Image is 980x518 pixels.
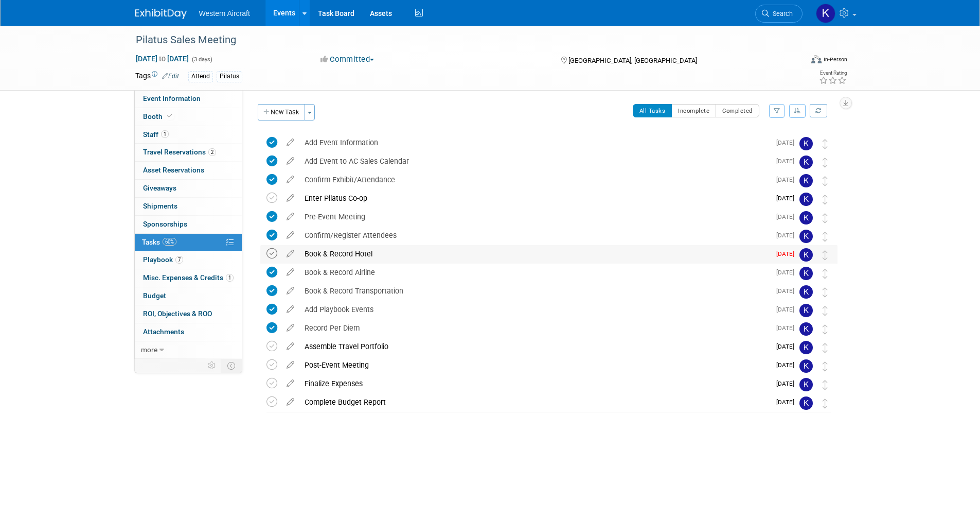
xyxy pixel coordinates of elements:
a: edit [281,305,299,314]
a: edit [281,398,299,407]
span: Event Information [143,94,201,102]
i: Move task [823,232,828,241]
img: Kindra Mahler [799,322,813,336]
div: Pilatus [217,71,242,82]
span: 1 [226,274,234,282]
span: [DATE] [DATE] [135,54,189,63]
i: Move task [823,269,828,279]
span: [GEOGRAPHIC_DATA], [GEOGRAPHIC_DATA] [568,57,697,64]
div: Finalize Expenses [299,375,770,392]
span: to [157,55,167,63]
img: Kindra Mahler [799,248,813,262]
span: Sponsorships [143,220,187,228]
a: Sponsorships [135,216,242,233]
span: (3 days) [191,56,212,63]
a: edit [281,194,299,203]
span: [DATE] [776,176,799,183]
a: edit [281,175,299,184]
span: Travel Reservations [143,148,216,156]
div: Add Playbook Events [299,301,770,318]
a: Shipments [135,198,242,215]
span: ROI, Objectives & ROO [143,309,212,318]
span: 7 [175,256,183,264]
img: Kindra Mahler [799,396,813,410]
img: Kindra Mahler [799,174,813,187]
i: Move task [823,213,828,223]
a: edit [281,323,299,333]
img: Kindra Mahler [799,156,813,169]
img: Kindra Mahler [799,359,813,373]
a: Staff1 [135,126,242,144]
span: [DATE] [776,324,799,332]
a: Travel Reservations2 [135,144,242,161]
span: Staff [143,130,169,139]
button: All Tasks [633,104,672,117]
a: edit [281,286,299,296]
a: Search [755,5,803,23]
span: 2 [208,148,216,156]
i: Move task [823,399,828,408]
i: Move task [823,380,828,390]
span: more [141,346,157,354]
i: Move task [823,176,828,186]
span: Budget [143,291,166,300]
i: Move task [823,324,828,334]
span: Booth [143,112,174,120]
span: Tasks [142,238,176,246]
div: Event Format [742,54,848,69]
div: Book & Record Hotel [299,245,770,263]
span: [DATE] [776,343,799,350]
a: edit [281,231,299,240]
span: Giveaways [143,184,176,192]
img: Kindra Mahler [799,267,813,280]
a: Tasks60% [135,234,242,251]
i: Booth reservation complete [167,113,172,119]
div: Event Rating [819,71,847,76]
img: Kindra Mahler [799,378,813,391]
div: Add Event to AC Sales Calendar [299,152,770,170]
td: Personalize Event Tab Strip [203,359,221,372]
td: Tags [135,71,179,82]
div: Confirm/Register Attendees [299,227,770,244]
img: Format-Inperson.png [811,55,822,63]
a: Playbook7 [135,251,242,269]
a: Misc. Expenses & Credits1 [135,269,242,287]
a: edit [281,379,299,388]
button: Completed [716,104,759,117]
a: Edit [162,73,179,80]
div: Pilatus Sales Meeting [132,31,787,49]
span: [DATE] [776,139,799,146]
a: Asset Reservations [135,162,242,179]
img: ExhibitDay [135,9,187,19]
a: edit [281,360,299,370]
span: [DATE] [776,158,799,165]
i: Move task [823,306,828,316]
i: Move task [823,158,828,167]
a: Refresh [810,104,827,117]
div: Book & Record Transportation [299,282,770,300]
img: Kindra Mahler [799,304,813,317]
a: more [135,341,242,359]
td: Toggle Event Tabs [221,359,242,372]
div: Attend [188,71,213,82]
div: Enter Pilatus Co-op [299,189,770,207]
div: Pre-Event Meeting [299,208,770,226]
span: Misc. Expenses & Credits [143,273,234,282]
a: edit [281,249,299,258]
a: Booth [135,108,242,126]
img: Kindra Mahler [799,137,813,150]
i: Move task [823,343,828,353]
a: ROI, Objectives & ROO [135,305,242,323]
img: Kindra Mahler [799,211,813,225]
a: Event Information [135,90,242,108]
span: [DATE] [776,306,799,313]
span: [DATE] [776,399,799,406]
a: edit [281,157,299,166]
span: [DATE] [776,232,799,239]
span: Asset Reservations [143,166,204,174]
i: Move task [823,139,828,149]
a: Budget [135,287,242,305]
img: Kindra Mahler [799,341,813,354]
span: Search [769,10,793,18]
img: Kindra Mahler [799,285,813,299]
